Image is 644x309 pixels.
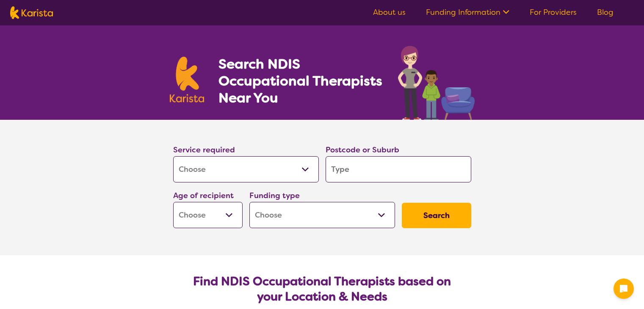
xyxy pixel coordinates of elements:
[10,6,53,19] img: Karista logo
[170,57,205,102] img: Karista logo
[249,190,300,201] label: Funding type
[326,145,399,155] label: Postcode or Suburb
[218,55,383,106] h1: Search NDIS Occupational Therapists Near You
[530,7,577,17] a: For Providers
[326,156,471,182] input: Type
[398,46,475,120] img: occupational-therapy
[426,7,509,17] a: Funding Information
[597,7,614,17] a: Blog
[373,7,406,17] a: About us
[402,203,471,228] button: Search
[173,145,235,155] label: Service required
[180,274,464,304] h2: Find NDIS Occupational Therapists based on your Location & Needs
[173,190,234,201] label: Age of recipient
